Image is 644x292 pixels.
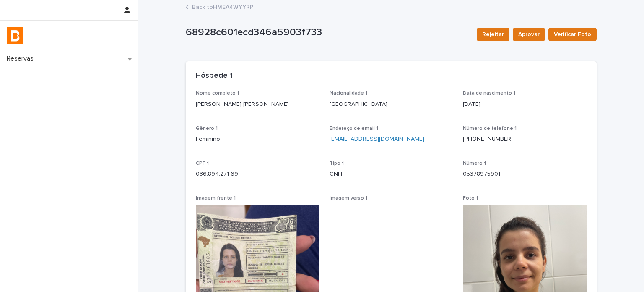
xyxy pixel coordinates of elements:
p: [GEOGRAPHIC_DATA] [330,100,453,109]
span: Rejeitar [482,30,504,39]
img: zVaNuJHRTjyIjT5M9Xd5 [7,27,23,44]
button: Rejeitar [477,28,509,41]
p: 05378975901 [463,170,587,179]
span: Nacionalidade 1 [330,91,367,96]
a: [EMAIL_ADDRESS][DOMAIN_NAME] [330,136,424,142]
button: Verificar Foto [548,28,597,41]
h2: Hóspede 1 [196,71,232,81]
span: Nome completo 1 [196,91,239,96]
p: Feminino [196,135,319,144]
span: Número de telefone 1 [463,126,517,131]
p: [DATE] [463,100,587,109]
span: Imagem verso 1 [330,196,367,201]
span: Gênero 1 [196,126,218,131]
span: Número 1 [463,161,486,166]
span: Tipo 1 [330,161,344,166]
p: 68928c601ecd346a5903f733 [186,26,470,39]
span: Data de nascimento 1 [463,91,515,96]
span: CPF 1 [196,161,209,166]
p: 036.894.271-69 [196,170,319,179]
a: [PHONE_NUMBER] [463,136,513,142]
span: Foto 1 [463,196,478,201]
span: Endereço de email 1 [330,126,378,131]
span: Verificar Foto [554,30,591,39]
span: Aprovar [518,30,540,39]
button: Aprovar [513,28,545,41]
p: - [330,205,453,213]
p: CNH [330,170,453,179]
p: Reservas [3,55,40,63]
a: Back toHMEA4WYYRP [192,2,254,11]
span: Imagem frente 1 [196,196,236,201]
p: [PERSON_NAME] [PERSON_NAME] [196,100,319,109]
